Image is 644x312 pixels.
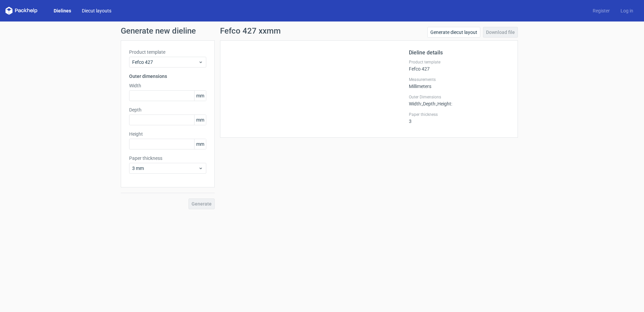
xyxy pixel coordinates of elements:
[409,77,509,82] label: Measurements
[48,7,76,14] a: Dielines
[409,112,509,124] div: 3
[220,27,281,35] h1: Fefco 427 xxmm
[194,115,206,125] span: mm
[129,73,206,80] h3: Outer dimensions
[132,59,198,65] span: Fefco 427
[129,106,206,113] label: Depth
[587,7,615,14] a: Register
[129,131,206,137] label: Height
[76,7,117,14] a: Diecut layouts
[422,101,436,106] span: , Depth :
[132,165,198,172] span: 3 mm
[129,155,206,162] label: Paper thickness
[409,101,422,106] span: Width :
[129,49,206,55] label: Product template
[194,139,206,149] span: mm
[615,7,639,14] a: Log in
[121,27,523,35] h1: Generate new dieline
[194,91,206,101] span: mm
[427,27,480,38] a: Generate diecut layout
[436,101,452,106] span: , Height :
[409,94,509,100] label: Outer Dimensions
[409,77,509,89] div: Millimeters
[409,49,509,57] h2: Dieline details
[409,59,509,72] div: Fefco 427
[409,59,509,65] label: Product template
[129,82,206,89] label: Width
[409,112,509,117] label: Paper thickness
